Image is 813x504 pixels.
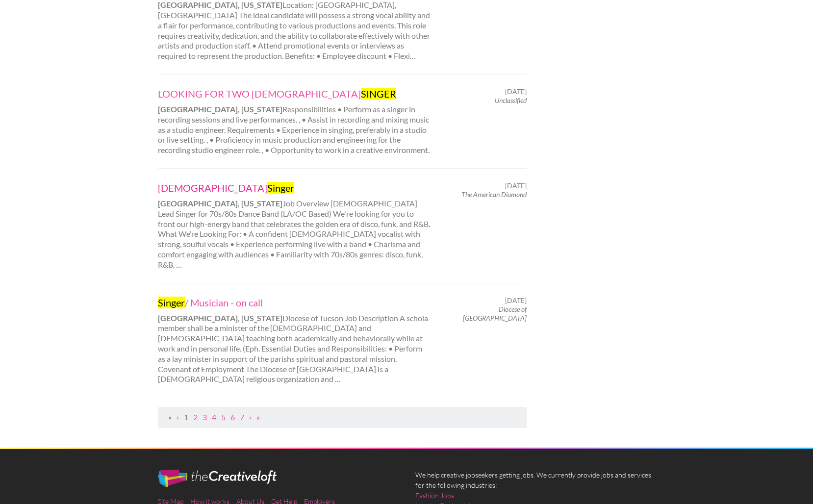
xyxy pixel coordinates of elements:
strong: [GEOGRAPHIC_DATA], [US_STATE] [158,313,282,323]
a: LOOKING FOR TWO [DEMOGRAPHIC_DATA]SINGER [158,87,431,100]
a: Last Page, Page 71 [256,412,260,422]
a: Next Page [249,412,252,422]
span: First Page [168,412,172,422]
strong: [GEOGRAPHIC_DATA], [US_STATE] [158,104,282,114]
a: Page 7 [240,412,244,422]
a: Page 4 [212,412,216,422]
em: Diocese of [GEOGRAPHIC_DATA] [463,305,527,322]
a: Page 2 [193,412,198,422]
span: [DATE] [505,87,527,96]
em: Unclassified [495,96,527,104]
a: Page 6 [230,412,235,422]
a: Fashion Jobs [415,490,454,501]
mark: Singer [158,297,185,308]
a: Page 1 [184,412,188,422]
a: Page 3 [203,412,207,422]
em: The American Diamond [461,190,527,199]
a: [DEMOGRAPHIC_DATA]Singer [158,181,431,194]
a: Page 5 [221,412,226,422]
strong: [GEOGRAPHIC_DATA], [US_STATE] [158,199,282,208]
span: [DATE] [505,296,527,305]
mark: Singer [267,182,294,194]
mark: SINGER [361,88,396,100]
div: Responsibilities • Perform as a singer in recording sessions and live performances. , • Assist in... [149,87,439,155]
a: Singer/ Musician - on call [158,296,431,309]
img: The Creative Loft [158,470,277,487]
div: Diocese of Tucson Job Description A schola member shall be a minister of the [DEMOGRAPHIC_DATA] a... [149,296,439,385]
span: Previous Page [177,412,179,422]
div: Job Overview [DEMOGRAPHIC_DATA] Lead Singer for 70s/80s Dance Band (LA/OC Based) We're looking fo... [149,181,439,270]
span: [DATE] [505,181,527,190]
